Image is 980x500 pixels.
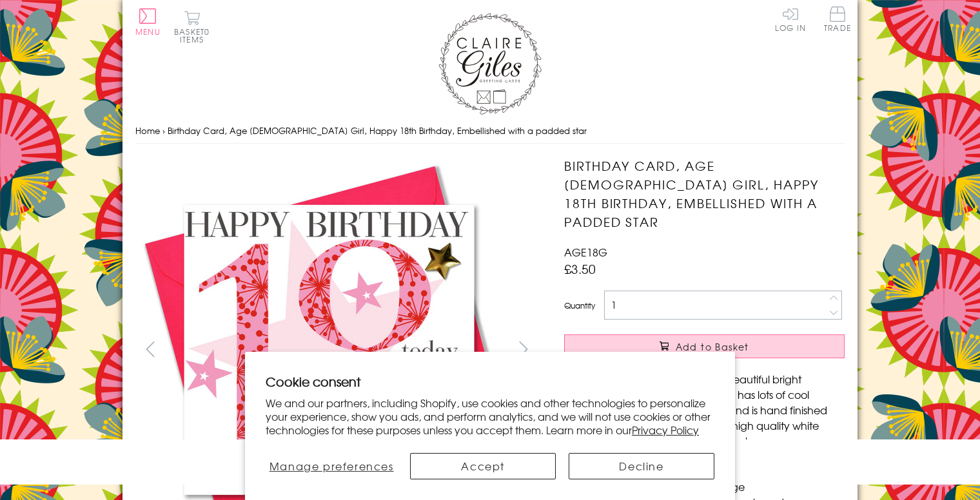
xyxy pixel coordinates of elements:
[775,6,806,32] a: Log In
[174,10,210,43] button: Basket0 items
[509,334,538,363] button: next
[564,244,607,260] span: AGE18G
[564,260,596,278] span: £3.50
[168,124,587,137] span: Birthday Card, Age [DEMOGRAPHIC_DATA] Girl, Happy 18th Birthday, Embellished with a padded star
[564,157,845,231] h1: Birthday Card, Age [DEMOGRAPHIC_DATA] Girl, Happy 18th Birthday, Embellished with a padded star
[824,6,851,32] span: Trade
[569,453,714,479] button: Decline
[266,453,397,479] button: Manage preferences
[135,26,161,37] span: Menu
[410,453,556,479] button: Accept
[135,124,160,137] a: Home
[438,13,542,115] img: Claire Giles Greetings Cards
[266,372,714,390] h2: Cookie consent
[135,118,845,144] nav: breadcrumbs
[824,6,851,34] a: Trade
[180,26,210,45] span: 0 items
[162,124,165,137] span: ›
[564,300,595,311] label: Quantity
[564,334,845,358] button: Add to Basket
[135,334,164,363] button: prev
[676,340,749,353] span: Add to Basket
[135,8,161,35] button: Menu
[632,422,699,438] a: Privacy Policy
[266,396,714,436] p: We and our partners, including Shopify, use cookies and other technologies to personalize your ex...
[269,458,394,474] span: Manage preferences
